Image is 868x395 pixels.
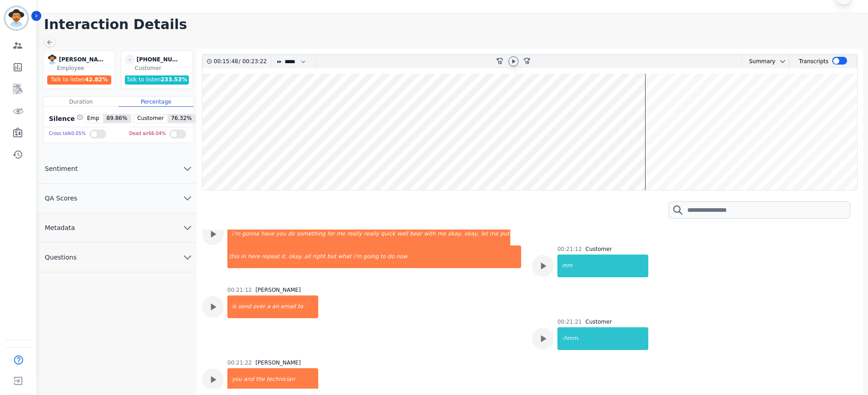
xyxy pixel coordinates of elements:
div: well [396,223,409,245]
div: email [280,295,296,318]
div: me [335,223,346,245]
div: 00:21:12 [557,245,582,253]
div: Customer [135,65,191,72]
div: okay, [447,223,463,245]
div: in [240,245,247,268]
img: Bordered avatar [5,7,27,29]
span: Metadata [38,223,82,232]
div: really [346,223,363,245]
button: Metadata chevron down [38,213,197,243]
div: Percentage [118,97,193,107]
div: Talk to listen [47,75,112,85]
button: chevron down [775,58,786,65]
div: over [252,295,266,318]
div: is [228,295,237,318]
div: but [326,245,337,268]
div: Customer [586,318,612,325]
div: Customer [586,245,612,253]
div: / [214,55,269,68]
button: Sentiment chevron down [38,154,197,184]
div: 00:21:12 [227,286,252,294]
div: do [287,223,296,245]
span: 89.86 % [103,115,131,123]
svg: chevron down [182,163,193,174]
div: 00:21:22 [227,359,252,366]
div: i'm [228,223,241,245]
h1: Interaction Details [44,16,868,33]
div: Dead air 66.04 % [129,127,166,140]
div: something [296,223,326,245]
div: all [303,245,311,268]
div: 00:21:21 [557,318,582,325]
div: [PERSON_NAME] [256,286,301,294]
div: to [380,245,387,268]
div: it. [281,245,288,268]
div: Silence [47,114,83,123]
div: for [326,223,336,245]
div: Duration [44,97,118,107]
svg: chevron down [182,252,193,263]
div: technician [266,368,318,391]
span: QA Scores [38,194,85,203]
div: going [362,245,380,268]
div: Cross talk 0.05 % [49,127,86,140]
div: put [499,223,510,245]
div: okay. [288,245,304,268]
div: me [436,223,447,245]
div: [PERSON_NAME] [59,55,104,65]
div: the [255,368,266,391]
div: Summary [742,55,775,68]
div: [PHONE_NUMBER] [137,55,182,65]
div: here [247,245,261,268]
div: really [363,223,380,245]
div: a [266,295,271,318]
div: i'm [352,245,362,268]
span: 233.53 % [161,76,187,83]
div: let [480,223,488,245]
div: 00:23:22 [241,55,266,68]
span: - [125,55,135,65]
div: an [271,295,280,318]
div: send [237,295,252,318]
span: Emp [84,115,103,123]
div: quick [380,223,396,245]
div: me [489,223,499,245]
div: with [423,223,436,245]
div: [PERSON_NAME] [256,359,301,366]
span: Questions [38,253,84,262]
div: now [395,245,521,268]
div: and [243,368,255,391]
div: have [260,223,275,245]
div: okay, [464,223,480,245]
svg: chevron down [779,58,786,65]
span: Customer [133,115,167,123]
div: do [387,245,395,268]
div: gonna [241,223,260,245]
div: Employee [57,65,113,72]
div: -hmm. [558,327,648,350]
div: to [296,295,318,318]
div: 00:15:48 [214,55,239,68]
svg: chevron down [182,222,193,233]
div: bear [409,223,423,245]
span: Sentiment [38,164,85,173]
div: what [337,245,352,268]
div: you [228,368,243,391]
div: right [311,245,326,268]
span: 42.82 % [85,76,108,83]
span: 76.32 % [168,115,196,123]
div: you [275,223,287,245]
svg: chevron down [182,193,193,204]
button: QA Scores chevron down [38,184,197,213]
button: Questions chevron down [38,243,197,272]
div: Talk to listen [125,75,189,85]
div: mm [558,255,648,277]
div: Transcripts [799,55,829,68]
div: repeat [261,245,281,268]
div: this [228,245,240,268]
